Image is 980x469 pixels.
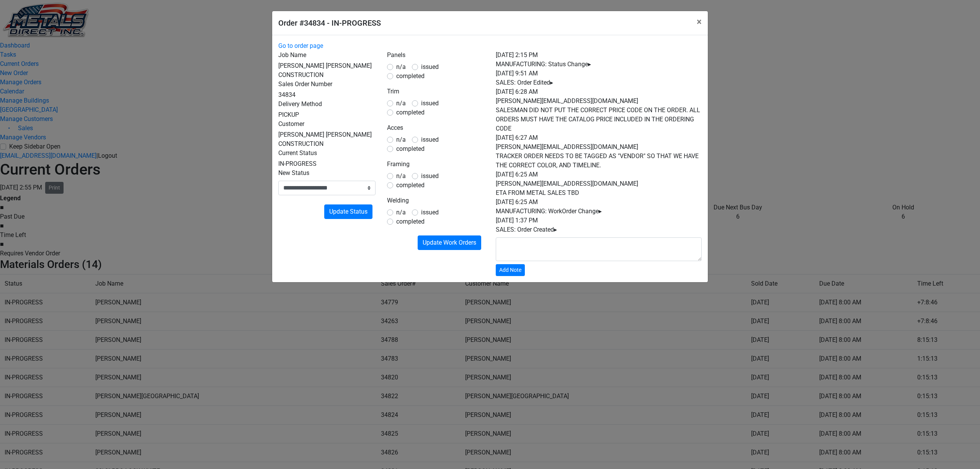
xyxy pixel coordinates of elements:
span: [PERSON_NAME][EMAIL_ADDRESS][DOMAIN_NAME] [496,143,638,150]
span: completed [396,145,425,152]
span: issued [421,63,439,70]
div: [DATE] 6:25 AM [496,198,702,207]
span: [PERSON_NAME][EMAIL_ADDRESS][DOMAIN_NAME] [496,97,638,105]
legend: Framing [387,160,484,172]
label: Customer [278,119,304,129]
legend: Welding [387,196,484,208]
legend: Panels [387,51,484,62]
div: MANUFACTURING: Status Change [496,60,702,69]
div: [DATE] 6:25 AM [496,170,702,179]
span: completed [396,109,425,116]
legend: Acces [387,123,484,135]
span: n/a [396,136,406,143]
span: issued [421,136,439,143]
div: SALES: Order Edited [496,78,702,87]
span: issued [421,209,439,216]
div: [DATE] 1:37 PM [496,216,702,225]
div: PICKUP [278,110,376,119]
div: 34834 [278,90,376,100]
span: n/a [396,63,406,70]
div: ETA FROM METAL SALES TBD [496,188,702,198]
span: [PERSON_NAME] [PERSON_NAME] CONSTRUCTION [278,62,372,78]
span: Add Note [499,267,521,273]
div: [DATE] 2:15 PM [496,51,702,60]
span: n/a [396,209,406,216]
span: completed [396,218,425,225]
div: [DATE] 6:28 AM [496,87,702,96]
span: ▸ [599,208,602,215]
div: SALESMAN DID NOT PUT THE CORRECT PRICE CODE ON THE ORDER. ALL ORDERS MUST HAVE THE CATALOG PRICE ... [496,106,702,133]
span: issued [421,100,439,107]
div: SALES: Order Created [496,225,702,234]
label: Current Status [278,149,317,158]
div: TRACKER ORDER NEEDS TO BE TAGGED AS "VENDOR" SO THAT WE HAVE THE CORRECT COLOR, AND TIMELINE. [496,152,702,170]
span: completed [396,72,425,80]
button: Update Work Orders [418,235,481,250]
a: Go to order page [278,42,323,49]
label: New Status [278,168,309,178]
span: n/a [396,172,406,180]
span: Update Status [329,208,367,215]
span: Update Work Orders [423,239,476,246]
div: IN-PROGRESS [278,159,376,168]
div: MANUFACTURING: WorkOrder Change [496,207,702,216]
span: completed [396,181,425,189]
label: Delivery Method [278,100,322,109]
button: Update Status [324,204,372,219]
span: n/a [396,100,406,107]
div: [DATE] 6:27 AM [496,133,702,142]
label: Job Name [278,51,306,60]
div: [PERSON_NAME] [PERSON_NAME] CONSTRUCTION [278,130,376,149]
div: [DATE] 9:51 AM [496,69,702,78]
button: Add Note [496,264,525,276]
span: ▸ [554,226,557,233]
button: Close [691,11,708,33]
span: ▸ [588,60,591,68]
span: [PERSON_NAME][EMAIL_ADDRESS][DOMAIN_NAME] [496,180,638,187]
h5: Order #34834 - IN-PROGRESS [278,17,381,29]
label: Sales Order Number [278,80,332,89]
legend: Trim [387,87,484,99]
span: ▸ [550,79,553,86]
span: issued [421,172,439,180]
